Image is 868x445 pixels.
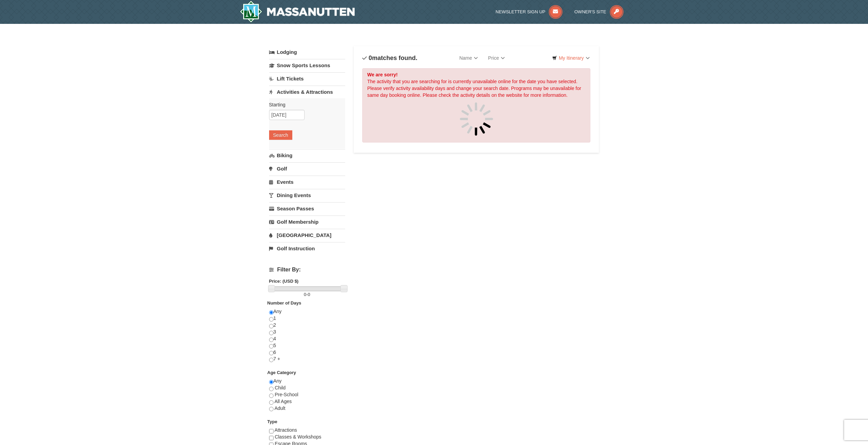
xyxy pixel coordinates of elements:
span: Newsletter Sign Up [496,9,545,14]
label: Starting [269,101,340,108]
a: Biking [269,149,345,162]
a: Dining Events [269,189,345,202]
a: Golf [269,162,345,175]
span: All Ages [275,399,292,404]
strong: Price: (USD $) [269,279,299,284]
label: - [269,291,345,298]
div: Any [269,378,345,418]
span: Owner's Site [574,9,606,14]
strong: Number of Days [267,300,301,306]
span: Classes & Workshops [275,434,321,440]
span: 0 [369,55,372,61]
div: Any 1 2 3 4 5 6 7 + [269,308,345,369]
a: Snow Sports Lessons [269,59,345,72]
a: Newsletter Sign Up [496,9,562,14]
a: My Itinerary [548,53,594,63]
a: Owner's Site [574,9,623,14]
a: Activities & Attractions [269,86,345,98]
h4: matches found. [362,55,417,61]
span: 0 [308,292,310,297]
img: Massanutten Resort Logo [240,1,355,23]
button: Search [269,130,292,140]
a: Massanutten Resort [240,1,355,23]
a: Season Passes [269,202,345,215]
img: spinner.gif [459,102,494,136]
a: Golf Membership [269,216,345,228]
strong: Age Category [267,370,296,375]
span: Child [275,385,285,390]
h4: Filter By: [269,267,345,273]
a: Lift Tickets [269,72,345,85]
span: Attractions [275,427,297,433]
strong: Type [267,419,277,424]
a: [GEOGRAPHIC_DATA] [269,229,345,241]
strong: We are sorry! [367,72,398,77]
span: 0 [304,292,306,297]
a: Name [454,51,483,65]
a: Events [269,176,345,188]
a: Price [483,51,510,65]
a: Lodging [269,46,345,58]
a: Golf Instruction [269,242,345,255]
span: Pre-School [275,392,298,397]
div: The activity that you are searching for is currently unavailable online for the date you have sel... [362,68,591,143]
span: Adult [275,405,285,411]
